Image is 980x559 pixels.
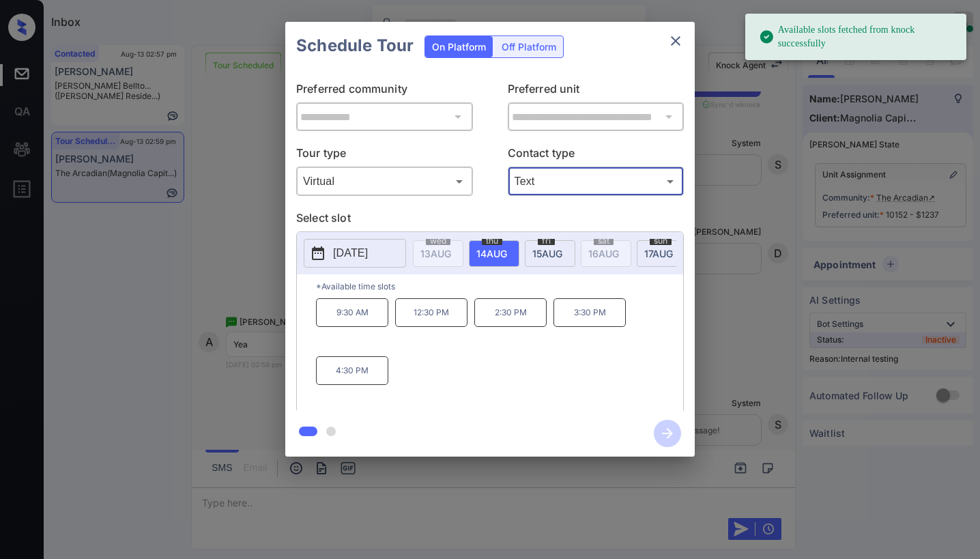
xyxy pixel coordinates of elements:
p: Preferred community [296,81,473,102]
p: *Available time slots [316,274,683,298]
p: Select slot [296,210,684,231]
div: Available slots fetched from knock successfully [759,18,955,56]
span: thu [482,237,502,245]
p: 4:30 PM [316,356,388,385]
h2: Schedule Tour [285,22,424,70]
div: Off Platform [495,36,563,57]
span: 17 AUG [644,248,673,259]
div: On Platform [425,36,493,57]
span: fri [538,237,555,245]
div: Virtual [300,170,470,192]
p: 12:30 PM [395,298,467,327]
div: date-select [525,240,575,267]
div: date-select [469,240,519,267]
p: [DATE] [333,245,368,261]
p: Contact type [508,145,684,167]
span: 15 AUG [532,248,562,259]
div: Text [511,170,681,192]
button: [DATE] [304,239,406,268]
p: 3:30 PM [553,298,626,327]
button: close [662,27,689,55]
span: 14 AUG [476,248,507,259]
p: 2:30 PM [474,298,547,327]
p: Tour type [296,145,473,167]
div: date-select [637,240,687,267]
button: btn-next [646,416,689,451]
p: Preferred unit [508,81,684,102]
span: sun [650,237,672,245]
p: 9:30 AM [316,298,388,327]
